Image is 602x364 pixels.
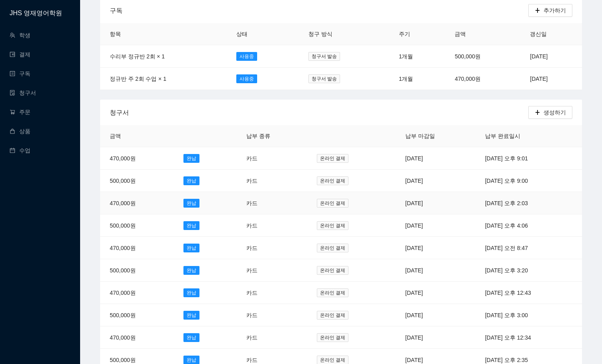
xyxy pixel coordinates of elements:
td: 470,000원 [100,192,174,214]
th: 납부 완료일시 [475,125,582,147]
span: 사용중 [236,52,257,61]
td: [DATE] [396,214,475,237]
th: 항목 [100,23,227,45]
th: 주기 [389,23,445,45]
a: team학생 [10,32,30,38]
th: 금액 [445,23,520,45]
span: 온라인 결제 [317,244,348,252]
span: 온라인 결제 [317,199,348,208]
td: 470,000원 [100,237,174,259]
a: shopping상품 [10,128,30,134]
span: plus [535,8,540,14]
td: 카드 [237,147,307,170]
td: [DATE] 오후 4:06 [475,214,582,237]
td: 카드 [237,259,307,282]
th: 갱신일 [520,23,582,45]
td: 470,000원 [100,326,174,349]
div: 청구서 [110,101,528,124]
td: [DATE] 오후 9:00 [475,170,582,192]
span: 사용중 [236,74,257,83]
th: 청구 방식 [299,23,389,45]
td: 470,000원 [100,147,174,170]
span: 청구서 발송 [308,74,340,83]
span: 생성하기 [544,108,566,117]
td: 500,000원 [445,45,520,68]
td: 카드 [237,170,307,192]
td: [DATE] [396,282,475,304]
td: [DATE] [520,68,582,90]
a: shopping-cart주문 [10,109,30,115]
td: 카드 [237,237,307,259]
td: 정규반 주 2회 수업 × 1 [100,68,227,90]
span: 온라인 결제 [317,266,348,275]
td: [DATE] 오전 8:47 [475,237,582,259]
a: wallet결제 [10,51,30,58]
td: [DATE] 오후 12:43 [475,282,582,304]
td: 카드 [237,326,307,349]
td: 1개월 [389,68,445,90]
span: 완납 [183,154,199,163]
th: 금액 [100,125,174,147]
span: 온라인 결제 [317,288,348,297]
th: 납부 종류 [237,125,307,147]
span: 완납 [183,311,199,320]
td: [DATE] 오후 2:03 [475,192,582,214]
td: [DATE] 오후 12:34 [475,326,582,349]
td: [DATE] 오후 3:20 [475,259,582,282]
td: 카드 [237,304,307,326]
td: [DATE] [396,192,475,214]
span: 완납 [183,176,199,185]
span: 완납 [183,266,199,275]
td: 470,000원 [445,68,520,90]
a: profile구독 [10,70,30,77]
td: [DATE] [396,147,475,170]
th: 납부 마감일 [396,125,475,147]
td: [DATE] [396,326,475,349]
span: 온라인 결제 [317,311,348,320]
td: 500,000원 [100,304,174,326]
span: 온라인 결제 [317,176,348,185]
span: 온라인 결제 [317,333,348,342]
th: 상태 [227,23,299,45]
span: 추가하기 [544,6,566,15]
td: 카드 [237,214,307,237]
a: calendar수업 [10,147,30,154]
button: plus생성하기 [528,106,572,119]
td: [DATE] [396,259,475,282]
span: 온라인 결제 [317,221,348,230]
span: 완납 [183,333,199,342]
span: 온라인 결제 [317,154,348,163]
span: 완납 [183,221,199,230]
span: 완납 [183,199,199,208]
td: [DATE] 오후 9:01 [475,147,582,170]
td: 470,000원 [100,282,174,304]
td: 500,000원 [100,214,174,237]
td: 수리부 정규반 2회 × 1 [100,45,227,68]
td: [DATE] [520,45,582,68]
td: [DATE] 오후 3:00 [475,304,582,326]
span: plus [535,110,540,116]
td: 1개월 [389,45,445,68]
td: 카드 [237,282,307,304]
span: 완납 [183,288,199,297]
td: 카드 [237,192,307,214]
td: [DATE] [396,237,475,259]
td: 500,000원 [100,259,174,282]
span: 완납 [183,244,199,252]
button: plus추가하기 [528,4,572,17]
td: 500,000원 [100,170,174,192]
span: 청구서 발송 [308,52,340,61]
td: [DATE] [396,170,475,192]
td: [DATE] [396,304,475,326]
a: file-done청구서 [10,90,36,96]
